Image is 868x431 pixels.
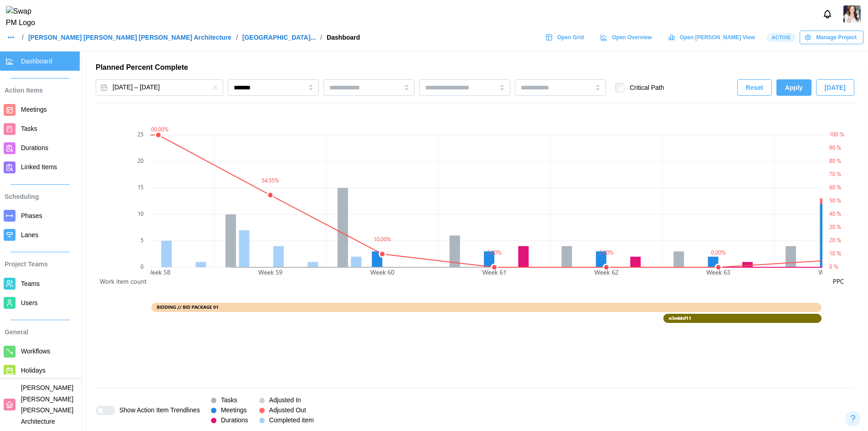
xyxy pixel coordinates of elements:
span: Active [771,33,791,42]
div: Meetings [221,405,247,415]
span: Tasks [21,125,37,132]
div: Show Action Item Trendlines [119,405,200,415]
span: Meetings [21,106,47,113]
span: Teams [21,280,40,287]
img: Swap PM Logo [6,6,43,29]
button: Apply [776,79,812,96]
div: / [236,34,238,41]
img: AP1GczMNCT7AaZtTa1V-wnnHmvS7-isWipAvnqr_ioYeGclocvMarRbIFWYhJpqV-vK2drYah3XfQvKkD-tF2M0AytoapEIWk... [843,5,861,23]
a: Open Grid [541,31,591,44]
span: [PERSON_NAME] [PERSON_NAME] [PERSON_NAME] Architecture [21,384,73,425]
div: / [320,34,322,41]
span: Linked Items [21,163,57,171]
span: Open Grid [557,31,584,44]
div: / [22,34,24,41]
a: Heather Bemis [843,5,861,23]
button: [DATE] [816,79,854,96]
span: Phases [21,212,42,219]
a: Open [PERSON_NAME] View [663,31,761,44]
span: [DATE] [825,80,846,95]
span: Lanes [21,231,38,239]
a: [GEOGRAPHIC_DATA]... [242,34,316,41]
span: Users [21,299,38,306]
div: Adjusted In [269,395,301,405]
span: Reset [746,80,763,95]
span: Dashboard [21,57,52,65]
a: [PERSON_NAME] [PERSON_NAME] [PERSON_NAME] Architecture [28,34,231,41]
span: Open [PERSON_NAME] View [680,31,755,44]
button: Feb 23, 2024 – Jun 18, 2030 [96,79,223,96]
span: Durations [21,144,48,151]
button: Reset [737,79,772,96]
span: Manage Project [816,31,857,44]
h2: Planned Percent Complete [96,62,854,73]
div: Dashboard [327,34,360,41]
button: Notifications [820,6,835,22]
div: Completed item [269,415,314,426]
div: Durations [221,415,248,426]
span: Apply [785,80,803,95]
span: Open Overview [612,31,652,44]
a: Open Overview [596,31,659,44]
button: Manage Project [800,31,863,44]
div: Adjusted Out [269,405,306,415]
span: Holidays [21,367,46,374]
span: Workflows [21,348,50,355]
div: Tasks [221,395,237,405]
label: Critical Path [624,83,664,92]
